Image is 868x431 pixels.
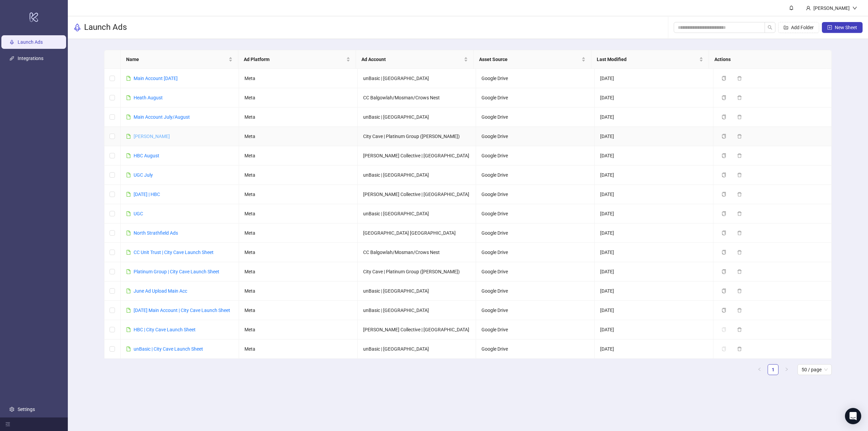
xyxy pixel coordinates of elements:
td: [PERSON_NAME] Collective | [GEOGRAPHIC_DATA] [358,320,476,339]
span: right [785,367,789,371]
th: Last Modified [591,50,709,69]
span: New Sheet [835,25,857,30]
a: Main Account July/August [134,114,190,120]
div: Open Intercom Messenger [845,408,861,424]
span: left [757,367,762,371]
td: [DATE] [595,127,713,146]
td: [DATE] [595,204,713,223]
a: Integrations [18,56,43,61]
td: Google Drive [476,204,595,223]
td: Google Drive [476,69,595,88]
td: unBasic | [GEOGRAPHIC_DATA] [358,301,476,320]
li: 1 [768,364,778,375]
td: Google Drive [476,127,595,146]
span: delete [737,115,742,119]
span: folder-add [784,25,788,30]
span: copy [722,211,726,216]
td: unBasic | [GEOGRAPHIC_DATA] [358,281,476,301]
span: delete [737,289,742,293]
td: unBasic | [GEOGRAPHIC_DATA] [358,69,476,88]
td: [DATE] [595,281,713,301]
span: delete [737,250,742,255]
td: Meta [239,204,358,223]
td: unBasic | [GEOGRAPHIC_DATA] [358,165,476,185]
td: Google Drive [476,107,595,127]
span: Name [126,56,227,63]
span: 50 / page [802,365,828,375]
span: copy [722,76,726,81]
td: Meta [239,301,358,320]
a: 1 [768,365,778,375]
span: file [126,153,131,158]
span: copy [722,173,726,177]
td: Google Drive [476,301,595,320]
a: UGC July [134,172,153,178]
button: New Sheet [822,22,863,33]
td: [DATE] [595,320,713,339]
a: Launch Ads [18,39,43,45]
a: [PERSON_NAME] [134,134,170,139]
td: City Cave | Platinum Group ([PERSON_NAME]) [358,127,476,146]
div: [PERSON_NAME] [811,4,852,12]
td: [DATE] [595,69,713,88]
td: [DATE] [595,223,713,243]
a: HBC August [134,153,159,158]
td: Meta [239,339,358,359]
td: Meta [239,107,358,127]
a: Settings [18,407,35,412]
span: file [126,192,131,197]
span: file [126,231,131,235]
td: Meta [239,146,358,165]
button: left [754,364,765,375]
h3: Launch Ads [84,22,127,33]
td: CC Balgowlah/Mosman/Crows Nest [358,243,476,262]
td: Meta [239,262,358,281]
span: delete [737,211,742,216]
td: Google Drive [476,281,595,301]
td: [DATE] [595,301,713,320]
td: City Cave | Platinum Group ([PERSON_NAME]) [358,262,476,281]
td: [DATE] [595,185,713,204]
td: Meta [239,165,358,185]
td: Meta [239,127,358,146]
span: file [126,289,131,293]
td: [DATE] [595,339,713,359]
span: file [126,76,131,81]
span: file [126,134,131,139]
span: file [126,347,131,351]
span: rocket [73,23,81,32]
th: Name [121,50,238,69]
span: file [126,211,131,216]
span: copy [722,192,726,197]
td: [DATE] [595,146,713,165]
span: copy [722,115,726,119]
button: The sheet needs to be migrated before it can be duplicated. Please open the sheet to migrate it. [719,345,732,353]
span: file [126,95,131,100]
span: copy [722,153,726,158]
span: file [126,327,131,332]
td: Meta [239,88,358,107]
th: Actions [709,50,827,69]
span: Last Modified [597,56,698,63]
td: [DATE] [595,165,713,185]
td: Google Drive [476,88,595,107]
th: Asset Source [474,50,591,69]
td: Meta [239,223,358,243]
td: Google Drive [476,146,595,165]
td: [DATE] [595,107,713,127]
span: delete [737,308,742,313]
span: copy [722,269,726,274]
li: Next Page [781,364,792,375]
td: Meta [239,320,358,339]
th: Ad Platform [238,50,356,69]
a: [DATE] | HBC [134,192,160,197]
button: right [781,364,792,375]
td: Meta [239,185,358,204]
a: Main Account [DATE] [134,76,178,81]
td: Google Drive [476,223,595,243]
span: delete [737,231,742,235]
span: bell [789,5,794,10]
td: unBasic | [GEOGRAPHIC_DATA] [358,339,476,359]
span: file [126,115,131,119]
a: Heath August [134,95,163,100]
